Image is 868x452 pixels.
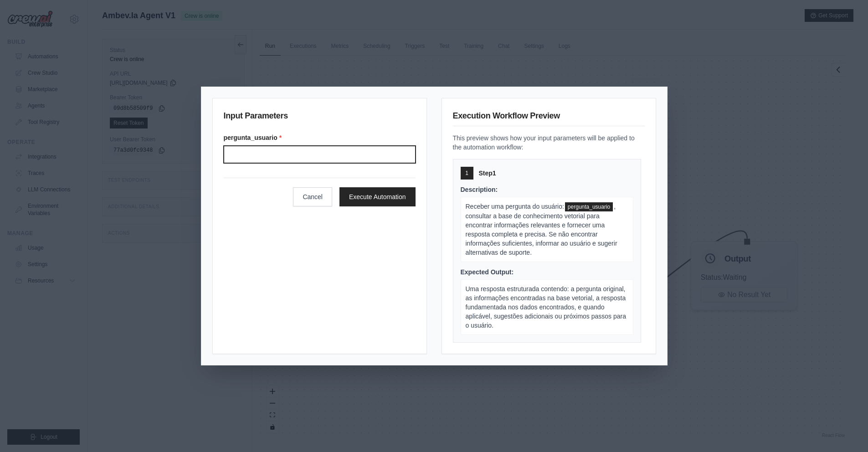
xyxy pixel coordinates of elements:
button: Cancel [293,187,332,206]
span: 1 [465,169,468,177]
span: Step 1 [479,169,496,178]
h3: Execution Workflow Preview [453,109,645,126]
span: Description: [461,186,498,193]
p: This preview shows how your input parameters will be applied to the automation workflow: [453,134,645,152]
iframe: Chat Widget [822,408,868,452]
label: pergunta_usuario [224,133,416,142]
span: Expected Output: [461,268,514,276]
span: pergunta_usuario [565,202,613,211]
span: Uma resposta estruturada contendo: a pergunta original, as informações encontradas na base vetori... [466,285,627,329]
span: Receber uma pergunta do usuário: [466,203,564,210]
h3: Input Parameters [224,109,416,126]
button: Execute Automation [339,187,416,206]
